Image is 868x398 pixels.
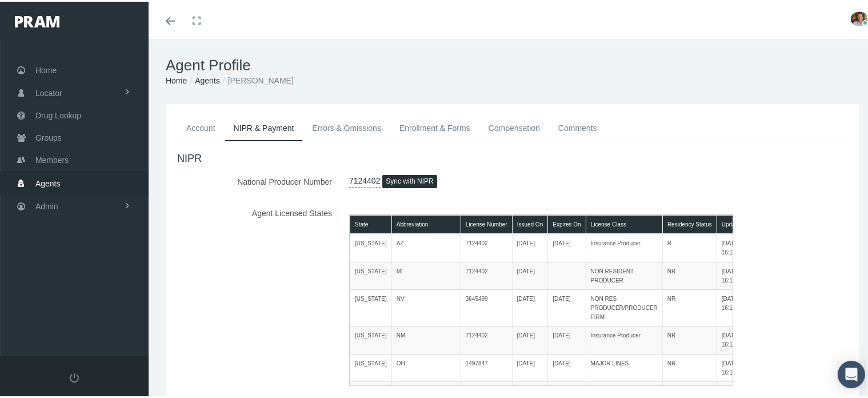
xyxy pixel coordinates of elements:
[586,352,662,380] td: MAJOR LINES
[461,288,512,325] td: 3645499
[548,232,586,260] td: [DATE]
[225,114,303,140] a: NIPR & Payment
[35,81,62,102] span: Locator
[548,213,586,232] th: Expires On
[662,325,717,352] td: NR
[548,325,586,352] td: [DATE]
[717,232,757,260] td: [DATE] 16:18
[717,260,757,288] td: [DATE] 16:18
[461,232,512,260] td: 7124402
[662,232,717,260] td: R
[662,288,717,325] td: NR
[350,325,392,352] td: [US_STATE]
[35,148,69,169] span: Members
[15,14,59,26] img: PRAM_20_x_78.png
[391,288,461,325] td: NV
[838,359,865,387] div: Open Intercom Messenger
[35,58,57,79] span: Home
[512,288,548,325] td: [DATE]
[350,232,392,260] td: [US_STATE]
[461,325,512,352] td: 7124402
[717,213,757,232] th: Updated On
[349,170,381,186] a: 7124402
[717,288,757,325] td: [DATE] 16:18
[662,260,717,288] td: NR
[586,325,662,352] td: Insurance Producer
[717,352,757,380] td: [DATE] 16:18
[548,352,586,380] td: [DATE]
[717,325,757,352] td: [DATE] 16:18
[166,55,859,73] h1: Agent Profile
[461,213,512,232] th: License Number
[479,114,549,139] a: Compensation
[35,103,81,125] span: Drug Lookup
[662,213,717,232] th: Residency Status
[350,213,392,232] th: State
[586,232,662,260] td: Insurance Producer
[220,73,294,85] li: [PERSON_NAME]
[35,125,62,147] span: Groups
[586,213,662,232] th: License Class
[350,288,392,325] td: [US_STATE]
[461,260,512,288] td: 7124402
[350,352,392,380] td: [US_STATE]
[303,114,390,139] a: Errors & Omissions
[391,325,461,352] td: NM
[512,213,548,232] th: Issued On
[169,201,341,384] label: Agent Licensed States
[35,194,58,216] span: Admin
[391,260,461,288] td: MI
[512,232,548,260] td: [DATE]
[390,114,479,139] a: Enrollment & Forms
[195,74,220,83] a: Agents
[350,260,392,288] td: [US_STATE]
[177,114,225,139] a: Account
[391,213,461,232] th: Abbreviation
[662,352,717,380] td: NR
[391,232,461,260] td: AZ
[169,170,341,190] label: National Producer Number
[512,352,548,380] td: [DATE]
[166,74,187,83] a: Home
[391,352,461,380] td: OH
[35,171,61,193] span: Agents
[586,288,662,325] td: NON RES PRODUCER/PRODUCER FIRM
[512,260,548,288] td: [DATE]
[461,352,512,380] td: 1497847
[382,173,437,186] button: Sync with NIPR
[586,260,662,288] td: NON RESIDENT PRODUCER
[177,151,848,164] h4: NIPR
[851,10,868,24] img: S_Profile_Picture_15241.jpg
[548,288,586,325] td: [DATE]
[549,114,606,139] a: Comments
[512,325,548,352] td: [DATE]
